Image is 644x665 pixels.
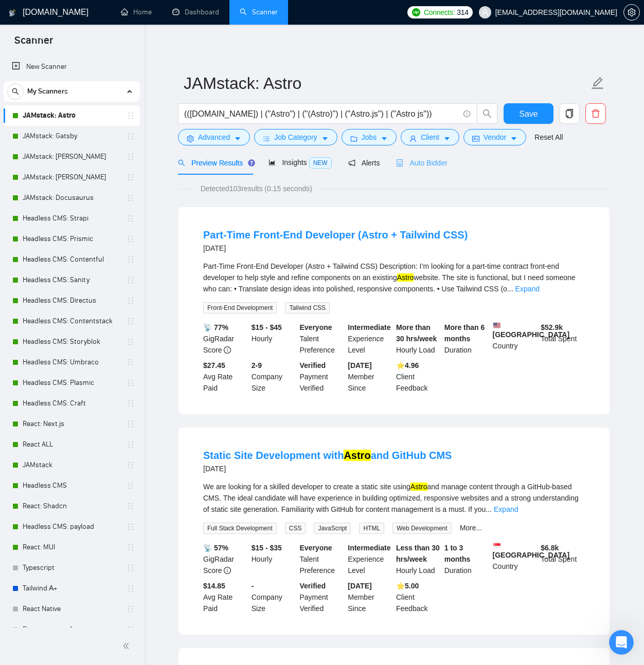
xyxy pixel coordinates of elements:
[539,542,587,576] div: Total Spent
[424,7,455,18] span: Connects:
[127,358,135,366] span: holder
[586,109,605,118] span: delete
[203,450,452,461] a: Static Site Development withAstroand GitHub CMS
[463,129,526,145] button: idcardVendorcaret-down
[392,523,452,534] span: Web Development
[127,399,135,408] span: holder
[23,558,120,578] a: Typescript
[515,285,540,293] a: Expand
[127,625,135,634] span: holder
[254,129,337,145] button: barsJob Categorycaret-down
[23,208,120,229] a: Headless CMS: Strapi
[127,564,135,572] span: holder
[309,157,332,169] span: NEW
[484,132,506,143] span: Vendor
[346,360,394,394] div: Member Since
[4,57,140,77] li: New Scanner
[23,393,120,414] a: Headless CMS: Craft
[127,379,135,387] span: holder
[23,105,120,126] a: JAMstack: Astro
[507,285,513,293] span: ...
[127,235,135,243] span: holder
[409,135,417,142] span: user
[346,542,394,576] div: Experience Level
[23,373,120,393] a: Headless CMS: Plasmic
[9,5,16,21] img: logo
[491,322,539,356] div: Country
[444,544,471,563] b: 1 to 3 months
[201,580,249,614] div: Avg Rate Paid
[178,159,252,167] span: Preview Results
[396,544,440,563] b: Less than 30 hrs/week
[249,542,298,576] div: Hourly
[127,523,135,531] span: holder
[493,322,570,339] b: [GEOGRAPHIC_DATA]
[23,270,120,290] a: Headless CMS: Sanity
[314,523,351,534] span: JavaScript
[27,81,68,102] span: My Scanners
[397,273,414,282] mark: Astro
[127,255,135,264] span: holder
[591,77,604,90] span: edit
[494,505,518,513] a: Expand
[127,297,135,305] span: holder
[201,542,249,576] div: GigRadar Score
[203,361,225,370] b: $27.45
[23,352,120,373] a: Headless CMS: Umbraco
[127,194,135,202] span: holder
[362,132,377,143] span: Jobs
[23,455,120,475] a: JAMstack
[493,322,500,329] img: 🇺🇸
[252,361,262,370] b: 2-9
[193,183,319,194] span: Detected 103 results (0.15 seconds)
[201,322,249,356] div: GigRadar Score
[285,523,306,534] span: CSS
[201,360,249,394] div: Avg Rate Paid
[23,414,120,434] a: React: Next.js
[198,132,230,143] span: Advanced
[23,126,120,146] a: JAMstack: Gatsby
[585,103,606,124] button: delete
[348,582,371,590] b: [DATE]
[127,132,135,140] span: holder
[350,135,357,142] span: folder
[457,7,468,18] span: 314
[127,317,135,325] span: holder
[23,619,120,640] a: Figma to react A+
[23,496,120,516] a: React: Shadcn
[396,159,403,167] span: robot
[510,135,517,142] span: caret-down
[410,483,427,491] mark: Astro
[23,167,120,188] a: JAMstack: [PERSON_NAME]
[394,322,442,356] div: Hourly Load
[359,523,384,534] span: HTML
[342,129,397,145] button: folderJobscaret-down
[477,103,497,124] button: search
[396,361,419,370] b: ⭐️ 4.96
[23,537,120,558] a: React: MUI
[23,290,120,311] a: Headless CMS: Directus
[203,261,585,294] div: Part-Time Front-End Developer (Astro + Tailwind CSS) Description: I’m looking for a part-time con...
[7,83,24,100] button: search
[203,302,277,313] span: Front-End Development
[477,109,497,118] span: search
[127,584,135,593] span: holder
[224,346,231,354] span: info-circle
[178,159,185,167] span: search
[396,582,419,590] b: ⭐️ 5.00
[224,567,231,574] span: info-circle
[609,630,634,655] iframe: Intercom live chat
[481,9,489,16] span: user
[394,360,442,394] div: Client Feedback
[252,323,282,331] b: $15 - $45
[127,440,135,449] span: holder
[300,323,332,331] b: Everyone
[23,475,120,496] a: Headless CMS
[249,322,298,356] div: Hourly
[623,8,640,16] a: setting
[184,107,459,120] input: Search Freelance Jobs...
[298,322,346,356] div: Talent Preference
[396,323,437,343] b: More than 30 hrs/week
[443,135,451,142] span: caret-down
[127,605,135,613] span: holder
